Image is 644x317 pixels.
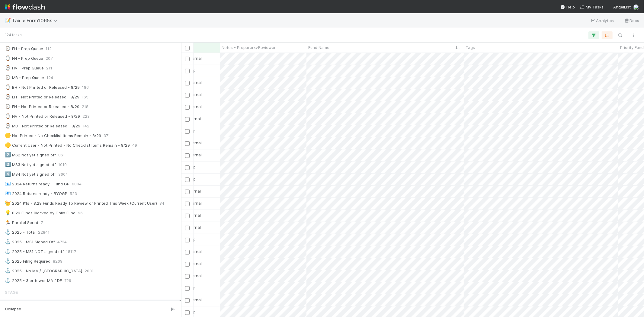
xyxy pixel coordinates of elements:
[82,84,89,91] span: 186
[66,248,76,255] span: 18117
[5,123,11,128] span: ⌚
[82,93,88,101] span: 165
[5,45,43,53] div: EH - Prep Queue
[560,4,575,10] div: Help
[5,113,80,120] div: HV - Not Printed or Released - 8/29
[72,180,82,188] span: 6804
[620,44,644,50] span: Priority Fund
[82,113,90,120] span: 223
[5,162,11,167] span: 3️⃣
[5,46,11,51] span: ⌚
[5,32,22,38] small: 124 tasks
[132,142,137,149] span: 49
[185,46,190,50] input: Toggle All Rows Selected
[159,200,164,207] span: 84
[70,190,77,197] span: 523
[38,229,50,236] span: 22841
[46,45,52,53] span: 112
[5,258,11,264] span: ⚓
[5,171,11,177] span: 4️⃣
[5,94,11,99] span: ⌚
[185,202,190,206] input: Toggle Row Selected
[5,152,11,157] span: 2️⃣
[41,219,43,226] span: 7
[185,178,190,182] input: Toggle Row Selected
[5,229,36,236] div: 2025 - Total
[308,44,329,50] span: Fund Name
[185,214,190,218] input: Toggle Row Selected
[46,64,52,72] span: 211
[5,239,11,244] span: ⚓
[185,141,190,146] input: Toggle Row Selected
[83,122,89,130] span: 142
[5,142,11,148] span: 🟡
[5,75,11,80] span: ⌚
[185,310,190,315] input: Toggle Row Selected
[5,286,18,298] span: Stage
[12,18,61,24] span: Tax > Form1065s
[5,220,11,225] span: 🏃
[5,229,11,235] span: ⚓
[58,171,68,178] span: 3604
[5,306,21,312] span: Collapse
[5,190,67,197] div: 2024 Returns ready - BYOGP
[58,151,65,159] span: 861
[46,55,53,62] span: 207
[5,55,43,62] div: FN - Prep Queue
[5,132,101,139] div: Not Printed - No Checklist Items Remain - 8/29
[624,17,639,24] a: Docs
[5,133,11,138] span: 🟡
[185,117,190,122] input: Toggle Row Selected
[5,268,11,273] span: ⚓
[185,286,190,291] input: Toggle Row Selected
[466,44,475,50] span: Tags
[57,238,67,246] span: 4724
[5,65,11,70] span: ⌚
[5,238,55,246] div: 2025 - MS1 Signed Off
[5,18,11,23] span: 📝
[53,258,62,265] span: 8269
[5,161,56,168] div: MS3 Not yet signed off
[185,274,190,279] input: Toggle Row Selected
[104,132,110,139] span: 371
[5,249,11,254] span: ⚓
[5,84,80,91] div: BH - Not Printed or Released - 8/29
[185,153,190,158] input: Toggle Row Selected
[5,181,11,186] span: 📧
[185,57,190,61] input: Toggle Row Selected
[5,56,11,61] span: ⌚
[185,238,190,242] input: Toggle Row Selected
[5,104,11,109] span: ⌚
[580,5,604,9] span: My Tasks
[5,74,44,82] div: MB - Prep Queue
[5,64,44,72] div: HV - Prep Queue
[185,105,190,110] input: Toggle Row Selected
[5,300,180,308] div: Active
[580,4,604,10] a: My Tasks
[185,93,190,98] input: Toggle Row Selected
[64,277,71,284] span: 729
[46,74,53,82] span: 124
[78,209,83,217] span: 96
[5,277,62,284] div: 2025 - 3 or fewer MA / DF
[613,5,631,9] span: AngelList
[5,180,69,188] div: 2024 Returns ready - Fund GP
[5,85,11,90] span: ⌚
[58,161,67,168] span: 1010
[5,210,11,215] span: 💡
[5,103,79,110] div: FN - Not Printed or Released - 8/29
[5,142,130,149] div: Current User - Not Printed - No Checklist Items Remain - 8/29
[185,190,190,194] input: Toggle Row Selected
[222,44,276,50] span: Notes - Preparer<>Reviewer
[5,209,75,217] div: 8.29 Funds Blocked by Child Fund
[5,267,82,275] div: 2025 - No MA / [GEOGRAPHIC_DATA]
[5,219,38,226] div: Parallel Sprint
[185,298,190,303] input: Toggle Row Selected
[5,114,11,119] span: ⌚
[185,129,190,134] input: Toggle Row Selected
[5,151,56,159] div: MS2 Not yet signed off
[185,81,190,85] input: Toggle Row Selected
[185,226,190,230] input: Toggle Row Selected
[5,93,79,101] div: EH - Not Printed or Released - 8/29
[185,262,190,267] input: Toggle Row Selected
